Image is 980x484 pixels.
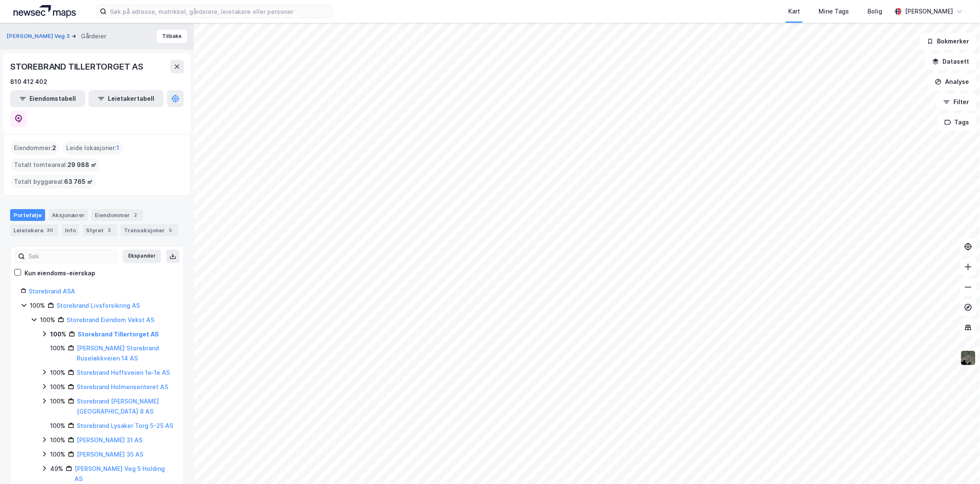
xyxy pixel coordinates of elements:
div: Info [62,224,79,236]
div: 100% [50,368,65,378]
div: 49% [50,464,63,474]
button: Filter [936,94,977,110]
div: Leietakere [10,224,58,236]
span: 2 [52,143,56,153]
a: Storebrand Eiendom Vekst AS [67,316,154,323]
button: Bokmerker [920,33,977,50]
div: 100% [40,315,55,325]
span: 63 765 ㎡ [64,177,93,187]
span: 29 988 ㎡ [67,160,97,170]
input: Søk [25,250,117,263]
div: Gårdeier [81,31,106,41]
span: 1 [116,143,119,153]
button: Datasett [925,53,977,70]
div: Kun eiendoms-eierskap [24,268,95,278]
div: STOREBRAND TILLERTORGET AS [10,60,145,73]
img: 9k= [960,350,976,366]
a: [PERSON_NAME] Veg 5 Holding AS [75,465,165,482]
div: 2 [132,211,140,219]
button: [PERSON_NAME] Veg 3 [7,32,71,40]
div: 5 [166,226,175,234]
button: Leietakertabell [89,90,164,107]
a: Storebrand Hoffsveien 1a-1e AS [77,369,170,376]
div: 810 412 402 [10,77,47,87]
div: Leide lokasjoner : [63,141,123,155]
div: Aksjonærer [48,209,88,221]
div: 100% [50,421,65,431]
div: Eiendommer : [11,141,59,155]
a: [PERSON_NAME] Storebrand Ruseløkkveien 14 AS [77,344,159,362]
div: [PERSON_NAME] [905,6,953,16]
div: 100% [30,301,45,311]
div: Styret [83,224,117,236]
div: 100% [50,329,66,339]
div: Transaksjoner [121,224,178,236]
button: Analyse [928,73,977,90]
div: 100% [50,435,65,445]
div: Eiendommer [91,209,143,221]
button: Ekspander [123,250,161,263]
a: Storebrand Lysaker Torg 5-25 AS [77,422,173,429]
iframe: Chat Widget [938,444,980,484]
input: Søk på adresse, matrikkel, gårdeiere, leietakere eller personer [107,5,332,18]
a: Storebrand ASA [29,288,75,295]
div: Totalt tomteareal : [11,158,100,172]
div: Totalt byggareal : [11,175,96,188]
div: Kart [788,6,800,16]
div: 100% [50,343,65,353]
div: 100% [50,382,65,392]
div: 3 [105,226,114,234]
a: Storebrand [PERSON_NAME][GEOGRAPHIC_DATA] 8 AS [77,398,159,415]
div: Mine Tags [819,6,849,16]
a: [PERSON_NAME] 31 AS [77,436,142,444]
div: Portefølje [10,209,45,221]
a: Storebrand Holmensenteret AS [77,383,168,390]
div: 30 [45,226,55,234]
a: Storebrand Tillertorget AS [78,331,159,338]
a: [PERSON_NAME] 35 AS [77,451,143,458]
button: Tags [937,114,977,131]
div: Bolig [867,6,882,16]
div: 100% [50,396,65,406]
a: Storebrand Livsforsikring AS [56,302,140,309]
div: 100% [50,449,65,460]
img: logo.a4113a55bc3d86da70a041830d287a7e.svg [13,5,76,18]
button: Tilbake [157,30,187,43]
button: Eiendomstabell [10,90,85,107]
